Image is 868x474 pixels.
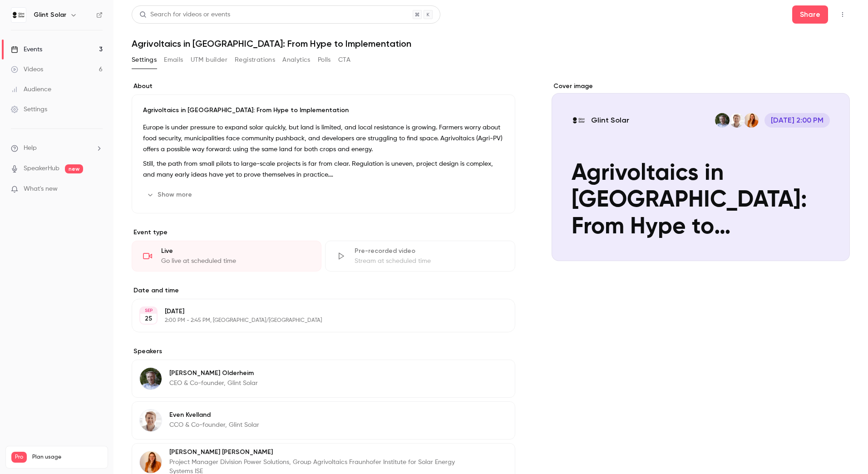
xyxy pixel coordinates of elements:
[161,257,310,266] div: Go live at scheduled time
[552,82,850,261] section: Cover image
[140,307,157,314] div: SEP
[132,82,515,91] label: About
[318,53,331,67] button: Polls
[169,369,258,378] p: [PERSON_NAME] Olderheim
[161,247,310,256] div: Live
[11,8,26,22] img: Glint Solar
[132,228,515,237] p: Event type
[92,185,103,193] iframe: Noticeable Trigger
[164,53,183,67] button: Emails
[65,164,83,173] span: new
[282,53,311,67] button: Analytics
[132,360,515,398] div: Harald Olderheim[PERSON_NAME] OlderheimCEO & Co-founder, Glint Solar
[132,38,850,49] h1: Agrivoltaics in [GEOGRAPHIC_DATA]: From Hype to Implementation
[11,452,27,463] span: Pro
[143,158,504,180] p: Still, the path from small pilots to large-scale projects is far from clear. Regulation is uneven...
[552,82,850,91] label: Cover image
[132,401,515,439] div: Even KvellandEven KvellandCCO & Co-founder, Glint Solar
[143,188,197,202] button: Show more
[169,379,258,388] p: CEO & Co-founder, Glint Solar
[355,247,503,256] div: Pre-recorded video
[24,184,58,194] span: What's new
[34,10,66,20] h6: Glint Solar
[338,53,350,67] button: CTA
[132,241,321,272] div: LiveGo live at scheduled time
[235,53,275,67] button: Registrations
[165,317,467,324] p: 2:00 PM - 2:45 PM, [GEOGRAPHIC_DATA]/[GEOGRAPHIC_DATA]
[11,45,42,54] div: Events
[140,451,162,473] img: Lise-Marie Bieber
[145,314,152,323] p: 25
[143,106,504,115] p: Agrivoltaics in [GEOGRAPHIC_DATA]: From Hype to Implementation
[140,410,162,431] img: Even Kvelland
[132,347,515,356] label: Speakers
[191,53,227,67] button: UTM builder
[165,307,467,316] p: [DATE]
[325,241,515,272] div: Pre-recorded videoStream at scheduled time
[132,53,157,67] button: Settings
[24,164,59,173] a: SpeakerHub
[139,10,230,20] div: Search for videos or events
[169,410,259,420] p: Even Kvelland
[11,105,47,114] div: Settings
[11,85,51,94] div: Audience
[140,368,162,390] img: Harald Olderheim
[792,5,828,24] button: Share
[24,143,37,153] span: Help
[32,454,102,461] span: Plan usage
[132,286,515,295] label: Date and time
[11,65,43,74] div: Videos
[11,143,103,153] li: help-dropdown-opener
[355,257,503,266] div: Stream at scheduled time
[143,122,504,155] p: Europe is under pressure to expand solar quickly, but land is limited, and local resistance is gr...
[169,448,456,457] p: [PERSON_NAME] [PERSON_NAME]
[169,420,259,430] p: CCO & Co-founder, Glint Solar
